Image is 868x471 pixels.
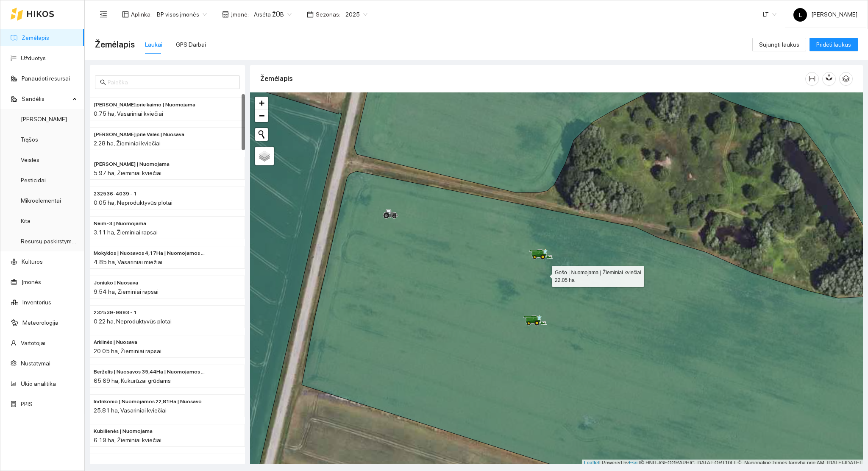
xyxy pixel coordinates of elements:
[94,259,162,265] span: 4.85 ha, Vasariniai miežiai
[222,11,229,18] span: shop
[22,319,58,326] a: Meteorologija
[94,338,137,346] span: Arklinės | Nuosava
[810,41,858,48] a: Pridėti laukus
[21,55,46,61] a: Užduotys
[255,147,274,165] a: Layers
[22,90,70,107] span: Sandėlis
[21,238,78,245] a: Resursų paskirstymas
[22,75,70,82] a: Panaudoti resursai
[21,380,56,387] a: Ūkio analitika
[22,258,43,265] a: Kultūros
[810,38,858,51] button: Pridėti laukus
[94,318,172,325] span: 0.22 ha, Neproduktyvūs plotai
[94,101,195,109] span: Rolando prie kaimo | Nuomojama
[816,40,851,49] span: Pridėti laukus
[793,11,857,18] span: [PERSON_NAME]
[94,407,167,414] span: 25.81 ha, Vasariniai kviečiai
[799,8,802,22] span: L
[94,170,161,176] span: 5.97 ha, Žieminiai kviečiai
[95,38,135,51] span: Žemėlapis
[22,299,51,306] a: Inventorius
[259,98,264,108] span: +
[94,437,161,443] span: 6.19 ha, Žieminiai kviečiai
[21,401,33,407] a: PPIS
[94,348,161,354] span: 20.05 ha, Žieminiai rapsai
[629,460,638,466] a: Esri
[582,460,863,467] div: | Powered by © HNIT-[GEOGRAPHIC_DATA]; ORT10LT ©, Nacionalinė žemės tarnyba prie AM, [DATE]-[DATE]
[255,97,268,109] a: Zoom in
[122,11,129,18] span: layout
[759,40,799,49] span: Sujungti laukus
[763,8,776,21] span: LT
[22,34,49,41] a: Žemėlapis
[94,377,171,384] span: 65.69 ha, Kukurūzai grūdams
[21,197,61,204] a: Mikroelementai
[94,288,159,295] span: 9.54 ha, Žieminiai rapsai
[94,398,207,406] span: Indrikonio | Nuomojamos 22,81Ha | Nuosavos 3,00 Ha
[176,40,206,49] div: GPS Darbai
[108,78,235,87] input: Paieška
[21,156,39,163] a: Veislės
[639,460,640,466] span: |
[21,217,31,224] a: Kita
[94,160,170,168] span: Ginaičių Valiaus | Nuomojama
[259,110,264,121] span: −
[131,10,152,19] span: Aplinka :
[145,40,162,49] div: Laukai
[95,6,112,23] button: menu-fold
[255,128,268,141] button: Initiate a new search
[254,8,292,21] span: Arsėta ŽŪB
[316,10,340,19] span: Sezonas :
[94,427,153,435] span: Kubilienės | Nuomojama
[94,249,207,257] span: Mokyklos | Nuosavos 4,17Ha | Nuomojamos 0,68Ha
[752,41,806,48] a: Sujungti laukus
[752,38,806,51] button: Sujungti laukus
[255,109,268,122] a: Zoom out
[94,131,184,139] span: Rolando prie Valės | Nuosava
[22,279,41,285] a: Įmonės
[94,190,137,198] span: 232536-4039 - 1
[345,8,367,21] span: 2025
[21,177,46,184] a: Pesticidai
[94,309,137,317] span: 232539-9893 - 1
[94,199,172,206] span: 0.05 ha, Neproduktyvūs plotai
[231,10,249,19] span: Įmonė :
[584,460,599,466] a: Leaflet
[100,11,107,18] span: menu-fold
[157,8,207,21] span: BP visos įmonės
[94,140,161,147] span: 2.28 ha, Žieminiai kviečiai
[21,340,45,346] a: Vartotojai
[94,279,138,287] span: Joniuko | Nuosava
[100,79,106,85] span: search
[21,136,38,143] a: Trąšos
[21,116,67,123] a: [PERSON_NAME]
[94,110,163,117] span: 0.75 ha, Vasariniai kviečiai
[94,229,158,236] span: 3.11 ha, Žieminiai rapsai
[21,360,50,367] a: Nustatymai
[806,75,818,82] span: column-width
[805,72,819,86] button: column-width
[307,11,314,18] span: calendar
[94,368,207,376] span: Berželis | Nuosavos 35,44Ha | Nuomojamos 30,25Ha
[260,67,805,91] div: Žemėlapis
[94,220,146,228] span: Neim-3 | Nuomojama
